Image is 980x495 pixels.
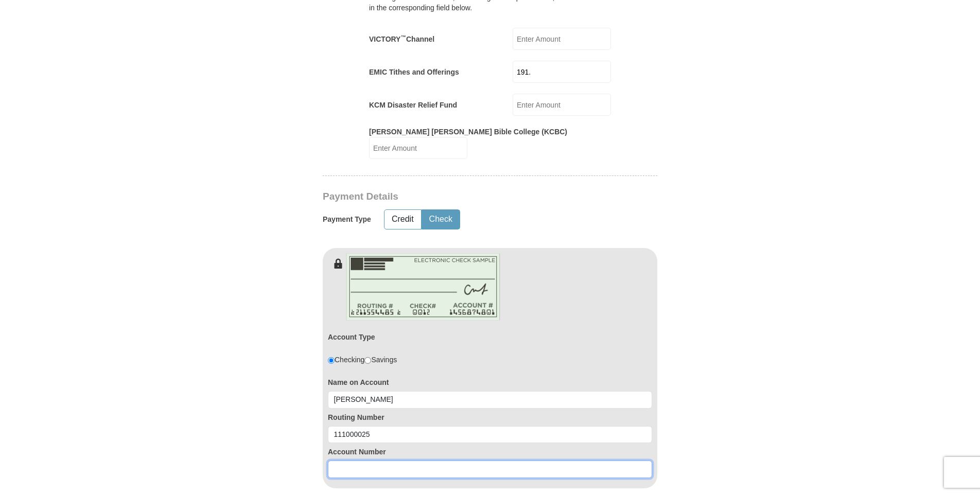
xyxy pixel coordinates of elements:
h5: Payment Type [323,215,371,224]
label: Name on Account [328,377,652,387]
label: Account Number [328,447,652,457]
input: Enter Amount [513,61,611,83]
label: [PERSON_NAME] [PERSON_NAME] Bible College (KCBC) [369,127,567,137]
label: Account Type [328,332,375,342]
img: check-en.png [346,253,500,321]
div: Checking Savings [328,355,397,365]
h3: Payment Details [323,191,585,203]
input: Enter Amount [513,28,611,50]
label: Routing Number [328,412,652,422]
input: Enter Amount [513,94,611,116]
input: Enter Amount [369,137,467,159]
label: KCM Disaster Relief Fund [369,100,457,110]
sup: ™ [400,34,406,40]
label: EMIC Tithes and Offerings [369,67,459,77]
label: VICTORY Channel [369,34,434,44]
button: Check [422,210,460,229]
button: Credit [384,210,421,229]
